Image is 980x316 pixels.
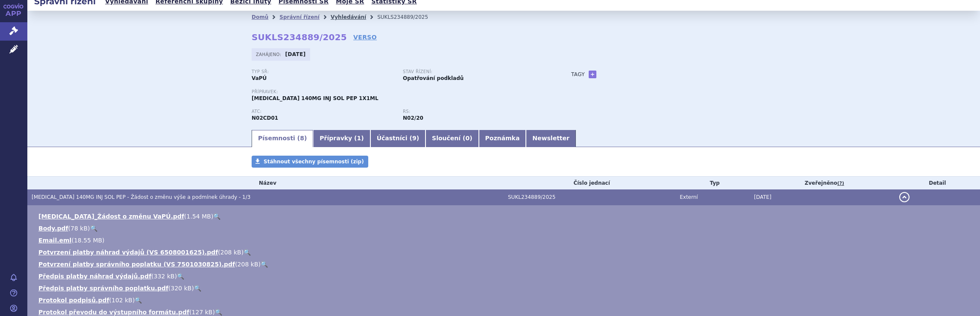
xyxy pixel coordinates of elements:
a: 🔍 [194,285,201,292]
a: Předpis platby správního poplatku.pdf [38,285,168,292]
li: ( ) [38,272,971,281]
h3: Tagy [571,69,585,80]
li: ( ) [38,224,971,233]
span: 320 kB [171,285,192,292]
td: [DATE] [750,189,895,205]
a: Protokol převodu do výstupního formátu.pdf [38,309,189,316]
a: 🔍 [90,225,97,232]
th: Detail [895,177,980,189]
abbr: (?) [837,180,844,186]
td: SUKL234889/2025 [504,189,675,205]
p: ATC: [252,109,394,114]
span: 208 kB [238,261,258,268]
span: 18.55 MB [74,237,102,244]
a: Protokol podpisů.pdf [38,297,109,304]
a: Email.eml [38,237,71,244]
p: Typ SŘ: [252,69,394,74]
strong: monoklonální protilátky – antimigrenika [403,115,423,121]
span: 127 kB [192,309,213,316]
a: 🔍 [135,297,142,304]
a: Newsletter [526,130,576,147]
th: Zveřejněno [750,177,895,189]
li: ( ) [38,260,971,269]
a: 🔍 [177,273,184,280]
strong: Opatřování podkladů [403,75,464,81]
span: 0 [465,135,469,142]
th: Číslo jednací [504,177,675,189]
strong: SUKLS234889/2025 [252,32,347,42]
span: 78 kB [70,225,88,232]
a: 🔍 [261,261,268,268]
li: ( ) [38,284,971,292]
a: Účastníci (9) [370,130,425,147]
a: Stáhnout všechny písemnosti (zip) [252,156,368,168]
a: 🔍 [244,249,251,256]
strong: VaPÚ [252,75,267,81]
span: [MEDICAL_DATA] 140MG INJ SOL PEP 1X1ML [252,95,379,101]
a: Písemnosti (8) [252,130,313,147]
p: Přípravek: [252,89,554,95]
a: Přípravky (1) [313,130,370,147]
strong: [DATE] [285,51,306,57]
a: Domů [252,14,268,20]
a: 🔍 [215,309,222,316]
span: 102 kB [111,297,132,304]
span: 8 [300,135,304,142]
span: 208 kB [220,249,241,256]
a: Potvrzení platby správního poplatku (VS 7501030825).pdf [38,261,235,268]
p: RS: [403,109,546,114]
a: Sloučení (0) [425,130,478,147]
a: Předpis platby náhrad výdajů.pdf [38,273,151,280]
span: 332 kB [154,273,175,280]
li: ( ) [38,296,971,304]
span: AIMOVIG 140MG INJ SOL PEP - Žádost o změnu výše a podmínek úhrady - 1/3 [32,194,250,200]
li: ( ) [38,236,971,245]
button: detail [899,192,910,202]
span: 9 [412,135,417,142]
a: Správní řízení [279,14,320,20]
span: Stáhnout všechny písemnosti (zip) [264,159,364,165]
strong: ERENUMAB [252,115,278,121]
a: Vyhledávání [331,14,366,20]
th: Název [27,177,504,189]
a: VERSO [353,33,377,41]
li: ( ) [38,248,971,257]
li: SUKLS234889/2025 [377,11,439,24]
th: Typ [675,177,750,189]
a: Poznámka [479,130,526,147]
a: Body.pdf [38,225,68,232]
span: Externí [680,194,698,200]
a: Potvrzení platby náhrad výdajů (VS 6508001625).pdf [38,249,218,256]
span: 1.54 MB [187,213,211,220]
a: [MEDICAL_DATA]_Žádost o změnu VaPÚ.pdf [38,213,184,220]
span: 1 [357,135,361,142]
a: 🔍 [213,213,220,220]
p: Stav řízení: [403,69,546,74]
span: Zahájeno: [256,51,283,58]
a: + [589,71,596,78]
li: ( ) [38,212,971,221]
